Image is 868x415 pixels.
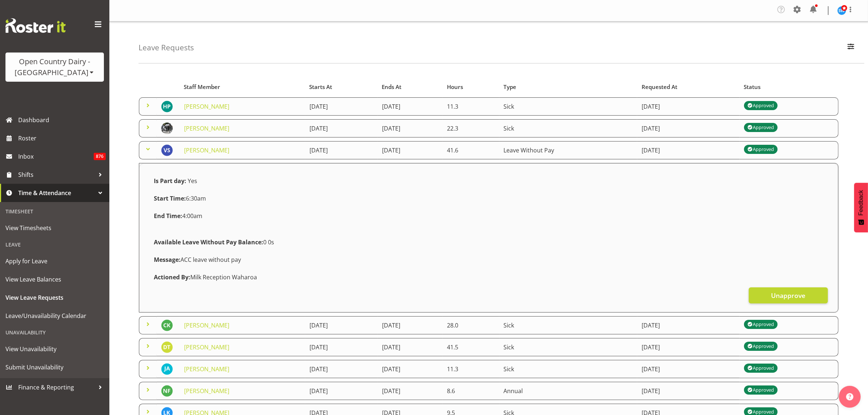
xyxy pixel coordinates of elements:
span: Inbox [18,151,94,162]
a: [PERSON_NAME] [184,343,229,351]
a: View Leave Balances [2,270,108,288]
td: [DATE] [305,338,378,356]
span: 876 [94,153,106,160]
span: View Leave Balances [5,274,104,285]
a: Leave/Unavailability Calendar [2,307,108,325]
td: 41.5 [443,338,499,356]
td: [DATE] [637,338,740,356]
td: [DATE] [305,97,378,116]
div: 0 0s [149,233,828,251]
strong: End Time: [154,212,182,220]
div: Leave [2,237,108,252]
a: View Unavailability [2,340,108,358]
img: Rosterit website logo [5,18,66,33]
div: Approved [748,101,774,110]
td: [DATE] [637,119,740,137]
div: Approved [748,145,774,154]
td: Annual [499,382,638,400]
button: Filter Employees [843,40,859,56]
td: [DATE] [637,316,740,334]
span: 6:30am [154,194,206,202]
div: Staff Member [184,83,301,91]
td: [DATE] [305,141,378,159]
strong: Is Part day: [154,177,186,185]
td: Leave Without Pay [499,141,638,159]
img: hendrik-potgieter11206.jpg [161,101,173,112]
td: [DATE] [378,316,443,334]
span: Dashboard [18,115,106,125]
div: Approved [748,385,774,394]
span: View Unavailability [5,344,104,354]
div: ACC leave without pay [149,251,828,268]
div: Timesheet [2,204,108,219]
td: [DATE] [378,119,443,137]
span: Roster [18,133,106,144]
td: [DATE] [378,338,443,356]
a: [PERSON_NAME] [184,146,229,154]
a: Submit Unavailability [2,358,108,376]
a: [PERSON_NAME] [184,365,229,373]
img: varninder-singh11212.jpg [161,144,173,156]
div: Approved [748,123,774,132]
span: View Leave Requests [5,292,104,303]
td: 11.3 [443,97,499,116]
img: jeff-anderson10294.jpg [161,363,173,375]
td: 22.3 [443,119,499,137]
span: Leave/Unavailability Calendar [5,310,104,321]
td: [DATE] [637,360,740,378]
button: Unapprove [749,287,828,303]
td: [DATE] [378,360,443,378]
td: Sick [499,119,638,137]
td: [DATE] [378,382,443,400]
td: [DATE] [378,141,443,159]
h4: Leave Requests [139,43,194,52]
span: Feedback [858,190,864,216]
td: Sick [499,338,638,356]
td: [DATE] [637,97,740,116]
span: Unapprove [771,291,805,300]
strong: Available Leave Without Pay Balance: [154,238,263,246]
td: [DATE] [305,360,378,378]
a: [PERSON_NAME] [184,321,229,329]
img: steve-webb8258.jpg [837,6,846,15]
div: Requested At [642,83,736,91]
img: help-xxl-2.png [846,393,853,400]
td: [DATE] [378,97,443,116]
span: Finance & Reporting [18,382,95,393]
td: [DATE] [637,141,740,159]
a: Apply for Leave [2,252,108,270]
span: Shifts [18,169,95,180]
img: nathan-frankhouser8200.jpg [161,385,173,397]
td: [DATE] [305,382,378,400]
span: 4:00am [154,212,202,220]
td: Sick [499,97,638,116]
div: Type [503,83,633,91]
button: Feedback - Show survey [854,183,868,232]
td: Sick [499,360,638,378]
div: Starts At [309,83,374,91]
a: [PERSON_NAME] [184,387,229,395]
div: Milk Reception Waharoa [149,268,828,286]
div: Approved [748,342,774,350]
a: [PERSON_NAME] [184,124,229,132]
div: Ends At [382,83,439,91]
div: Status [744,83,834,91]
strong: Message: [154,256,180,264]
a: View Timesheets [2,219,108,237]
img: dave-trepels8177.jpg [161,341,173,353]
td: 8.6 [443,382,499,400]
span: Yes [188,177,197,185]
strong: Actioned By: [154,273,190,281]
td: Sick [499,316,638,334]
div: Open Country Dairy - [GEOGRAPHIC_DATA] [13,56,97,78]
td: 41.6 [443,141,499,159]
div: Hours [447,83,495,91]
div: Unavailability [2,325,108,340]
div: Approved [748,320,774,329]
strong: Start Time: [154,194,186,202]
a: View Leave Requests [2,288,108,307]
span: View Timesheets [5,222,104,233]
img: chris-kneebone8233.jpg [161,319,173,331]
td: 11.3 [443,360,499,378]
td: [DATE] [305,316,378,334]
